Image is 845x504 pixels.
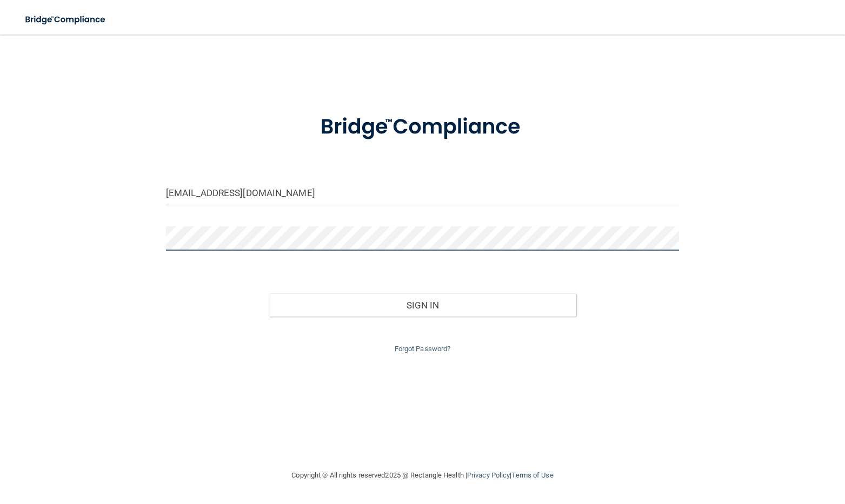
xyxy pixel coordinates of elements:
[16,9,116,31] img: bridge_compliance_login_screen.278c3ca4.svg
[511,471,553,479] a: Terms of Use
[467,471,510,479] a: Privacy Policy
[395,345,451,353] a: Forgot Password?
[166,181,679,205] input: Email
[269,293,576,317] button: Sign In
[225,458,620,493] div: Copyright © All rights reserved 2025 @ Rectangle Health | |
[298,99,547,155] img: bridge_compliance_login_screen.278c3ca4.svg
